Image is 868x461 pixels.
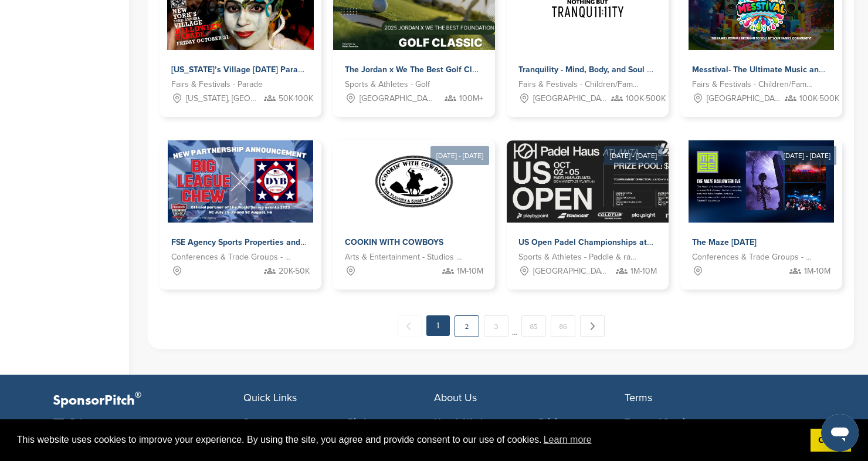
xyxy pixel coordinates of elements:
[507,140,814,223] img: Sponsorpitch &
[580,315,605,337] a: Next →
[625,391,652,404] span: Terms
[171,237,315,247] span: FSE Agency Sports Properties and NIL
[689,140,835,223] img: Sponsorpitch &
[538,418,625,427] a: Pricing
[135,388,141,402] span: ®
[373,140,455,223] img: Sponsorpitch &
[799,92,839,105] span: 100K-500K
[17,431,801,449] span: This website uses cookies to improve your experience. By using the site, you agree and provide co...
[521,315,546,337] a: 85
[551,315,575,337] a: 86
[345,237,443,247] span: COOKIN WITH COWBOYS
[804,265,830,278] span: 1M-10M
[426,315,450,336] em: 1
[171,78,263,91] span: Fairs & Festivals - Parade
[457,265,483,278] span: 1M-10M
[160,140,321,290] a: Sponsorpitch & FSE Agency Sports Properties and NIL Conferences & Trade Groups - Sports 20K-50K
[459,92,483,105] span: 100M+
[360,92,435,105] span: [GEOGRAPHIC_DATA], [GEOGRAPHIC_DATA]
[333,122,495,290] a: [DATE] - [DATE] Sponsorpitch & COOKIN WITH COWBOYS Arts & Entertainment - Studios & Production Co...
[171,65,334,75] span: [US_STATE]’s Village [DATE] Parade - 2025
[348,418,435,427] a: Pitch
[455,315,479,337] a: 2
[243,391,297,404] span: Quick Links
[692,237,757,247] span: The Maze [DATE]
[518,251,639,264] span: Sports & Athletes - Paddle & racket sports
[542,431,594,449] a: learn more about cookies
[811,429,851,452] a: dismiss cookie message
[518,237,733,247] span: US Open Padel Championships at [GEOGRAPHIC_DATA]
[484,315,508,337] a: 3
[518,78,639,91] span: Fairs & Festivals - Children/Family
[507,122,669,290] a: [DATE] - [DATE] Sponsorpitch & US Open Padel Championships at [GEOGRAPHIC_DATA] Sports & Athletes...
[243,418,330,427] a: Sponsors
[778,146,836,165] div: [DATE] - [DATE]
[625,418,798,427] a: Terms of Service
[345,65,689,75] span: The Jordan x We The Best Golf Classic 2025 – Where Sports, Music & Philanthropy Collide
[53,392,243,409] p: SponsorPitch
[279,265,310,278] span: 20K-50K
[707,92,782,105] span: [GEOGRAPHIC_DATA], [GEOGRAPHIC_DATA]
[821,414,859,452] iframe: Button to launch messaging window
[533,92,608,105] span: [GEOGRAPHIC_DATA], [GEOGRAPHIC_DATA]
[533,265,608,278] span: [GEOGRAPHIC_DATA], [GEOGRAPHIC_DATA]
[692,78,813,91] span: Fairs & Festivals - Children/Family
[186,92,261,105] span: [US_STATE], [GEOGRAPHIC_DATA]
[345,251,466,264] span: Arts & Entertainment - Studios & Production Co's
[345,78,430,91] span: Sports & Athletes - Golf
[434,418,521,427] a: How It Works
[630,265,657,278] span: 1M-10M
[518,65,679,75] span: Tranquility - Mind, Body, and Soul Retreats
[430,146,489,165] div: [DATE] - [DATE]
[397,315,422,337] span: ← Previous
[680,122,842,290] a: [DATE] - [DATE] Sponsorpitch & The Maze [DATE] Conferences & Trade Groups - Entertainment 1M-10M
[604,146,663,165] div: [DATE] - [DATE]
[434,391,477,404] span: About Us
[626,92,666,105] span: 100K-500K
[692,251,813,264] span: Conferences & Trade Groups - Entertainment
[168,140,314,223] img: Sponsorpitch &
[171,251,292,264] span: Conferences & Trade Groups - Sports
[279,92,313,105] span: 50K-100K
[512,315,518,337] span: …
